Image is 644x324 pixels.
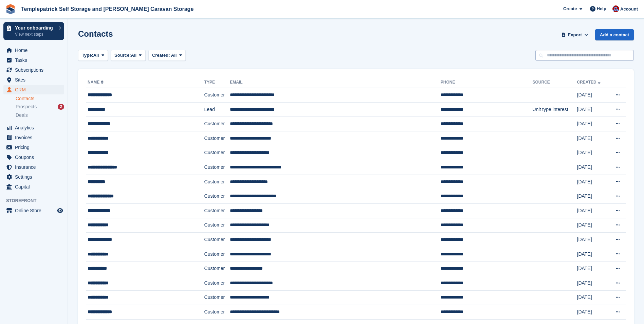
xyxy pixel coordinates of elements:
td: [DATE] [577,305,608,320]
a: menu [3,162,64,172]
th: Type [204,77,230,88]
a: menu [3,133,64,142]
td: Customer [204,218,230,233]
span: Account [620,6,638,13]
td: [DATE] [577,276,608,290]
a: menu [3,85,64,94]
a: menu [3,65,64,75]
a: Prospects 2 [16,103,64,110]
a: Deals [16,112,64,119]
td: [DATE] [577,203,608,218]
span: CRM [15,85,56,94]
td: [DATE] [577,290,608,305]
a: menu [3,152,64,162]
span: All [93,52,99,59]
td: Customer [204,262,230,276]
a: Add a contact [595,29,634,40]
a: Your onboarding View next steps [3,22,64,40]
td: Customer [204,146,230,160]
h1: Contacts [78,29,113,38]
td: Customer [204,88,230,103]
td: Customer [204,305,230,320]
td: [DATE] [577,117,608,131]
span: Created: [152,53,170,58]
span: Prospects [16,104,37,110]
th: Email [230,77,440,88]
img: Leigh [612,5,619,12]
span: Analytics [15,123,56,132]
td: [DATE] [577,218,608,233]
td: Customer [204,131,230,146]
th: Source [533,77,577,88]
a: Preview store [56,206,64,215]
span: Online Store [15,206,56,215]
span: Tasks [15,55,56,65]
a: menu [3,75,64,85]
span: Storefront [6,197,68,204]
span: Invoices [15,133,56,142]
span: Export [568,32,582,38]
a: menu [3,123,64,132]
span: Pricing [15,143,56,152]
td: Customer [204,203,230,218]
span: All [131,52,137,59]
span: Settings [15,172,56,182]
p: Your onboarding [15,25,55,30]
span: Deals [16,112,28,119]
td: Customer [204,160,230,175]
td: [DATE] [577,189,608,204]
td: [DATE] [577,262,608,276]
th: Phone [441,77,533,88]
td: Customer [204,247,230,262]
span: Capital [15,182,56,192]
td: Lead [204,102,230,117]
a: menu [3,182,64,192]
span: Create [563,5,577,12]
button: Source: All [111,50,146,61]
span: Subscriptions [15,65,56,75]
td: [DATE] [577,88,608,103]
td: [DATE] [577,175,608,189]
button: Created: All [148,50,186,61]
a: Created [577,80,602,85]
span: Help [597,5,606,12]
button: Export [560,29,590,40]
img: stora-icon-8386f47178a22dfd0bd8f6a31ec36ba5ce8667c1dd55bd0f319d3a0aa187defe.svg [5,4,16,14]
a: Templepatrick Self Storage and [PERSON_NAME] Caravan Storage [18,3,196,15]
span: Source: [114,52,131,59]
span: Sites [15,75,56,85]
td: [DATE] [577,160,608,175]
span: Type: [82,52,93,59]
div: 2 [58,104,64,110]
button: Type: All [78,50,108,61]
a: menu [3,206,64,215]
span: Coupons [15,152,56,162]
span: Insurance [15,162,56,172]
td: Customer [204,189,230,204]
td: Customer [204,290,230,305]
td: Customer [204,175,230,189]
a: Contacts [16,95,64,102]
span: Home [15,46,56,55]
p: View next steps [15,31,55,37]
td: [DATE] [577,102,608,117]
a: menu [3,55,64,65]
td: Customer [204,233,230,247]
a: menu [3,143,64,152]
td: [DATE] [577,131,608,146]
a: menu [3,172,64,182]
a: menu [3,46,64,55]
td: [DATE] [577,146,608,160]
td: Customer [204,276,230,290]
a: Name [88,80,105,85]
td: [DATE] [577,233,608,247]
td: Customer [204,117,230,131]
td: [DATE] [577,247,608,262]
td: Unit type interest [533,102,577,117]
span: All [171,53,177,58]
